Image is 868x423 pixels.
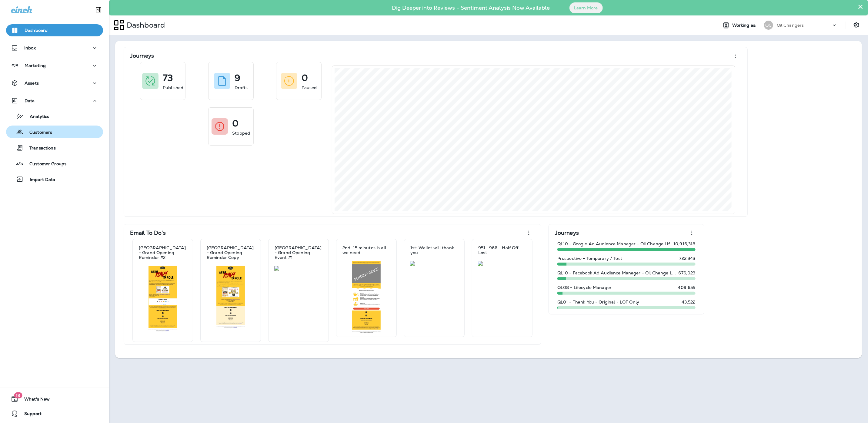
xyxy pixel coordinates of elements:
[342,245,390,255] p: 2nd: 15 minutes is all we need
[25,98,35,103] p: Data
[6,408,103,420] button: Support
[302,75,308,81] p: 0
[557,300,639,304] p: QL01 - Thank You - Original - LOF Only
[764,21,773,30] div: OC
[6,173,103,186] button: Import Data
[139,266,187,331] img: e0f6febb-b9fe-4bf8-8fa3-c2ca712c916f.jpg
[555,230,579,236] p: Journeys
[6,95,103,107] button: Data
[679,256,696,261] p: 722,343
[90,4,107,16] button: Collapse Sidebar
[24,45,36,50] p: Inbox
[557,241,673,246] p: QL10 - Google Ad Audience Manager - Oil Change Lif...
[232,120,239,126] p: 0
[25,28,48,33] p: Dashboard
[25,81,39,86] p: Assets
[206,266,255,328] img: e0a33e73-fa75-4a56-a67c-3b39f1f27782.jpg
[6,77,103,89] button: Assets
[478,261,526,266] img: e809ea54-3927-495b-ac83-6a4b394e1cf1.jpg
[139,245,187,260] p: [GEOGRAPHIC_DATA] - Grand Opening Reminder #2
[6,110,103,123] button: Analytics
[274,266,323,271] img: 53d9b8f8-ebb7-4871-b70b-838cfa35d8d7.jpg
[23,130,52,136] p: Customers
[163,85,183,91] p: Published
[569,2,603,13] button: Learn More
[130,53,154,59] p: Journeys
[130,230,166,236] p: Email To Do's
[6,42,103,54] button: Inbox
[18,411,42,418] span: Support
[24,177,55,183] p: Import Data
[232,130,250,136] p: Stopped
[14,392,22,398] span: 19
[23,146,56,151] p: Transactions
[478,245,526,255] p: 951 | 966 - Half Off Lost
[342,261,391,333] img: b3178d2b-8bc5-4a1e-837d-8bf1fc6d963e.jpg
[678,285,696,290] p: 409,655
[235,75,240,81] p: 9
[851,20,862,31] button: Settings
[6,393,103,405] button: 19What's New
[302,85,317,91] p: Paused
[24,114,49,120] p: Analytics
[6,24,103,36] button: Dashboard
[235,85,248,91] p: Drafts
[682,300,696,304] p: 43,522
[858,2,863,12] button: Close
[375,7,568,9] p: Dig Deeper into Reviews - Sentiment Analysis Now Available
[18,397,50,404] span: What's New
[163,75,173,81] p: 73
[6,59,103,72] button: Marketing
[124,21,165,30] p: Dashboard
[275,245,322,260] p: [GEOGRAPHIC_DATA] - Grand Opening Event #1
[673,241,695,246] p: 10,916,318
[557,270,676,275] p: QL10 - Facebook Ad Audience Manager - Oil Change L...
[207,245,255,260] p: [GEOGRAPHIC_DATA] - Grand Opening Reminder Copy
[732,23,758,28] span: Working as:
[6,141,103,154] button: Transactions
[25,63,46,68] p: Marketing
[6,157,103,170] button: Customer Groups
[6,126,103,138] button: Customers
[679,270,696,275] p: 676,023
[557,256,622,261] p: Prospective - Temporary / Test
[410,245,458,255] p: 1st: Wallet will thank you
[23,161,66,167] p: Customer Groups
[557,285,612,290] p: QL08 - Lifecycle Manager
[410,261,459,266] img: 88363d17-600f-4db0-a3de-95edf2f28847.jpg
[777,23,804,28] p: Oil Changers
